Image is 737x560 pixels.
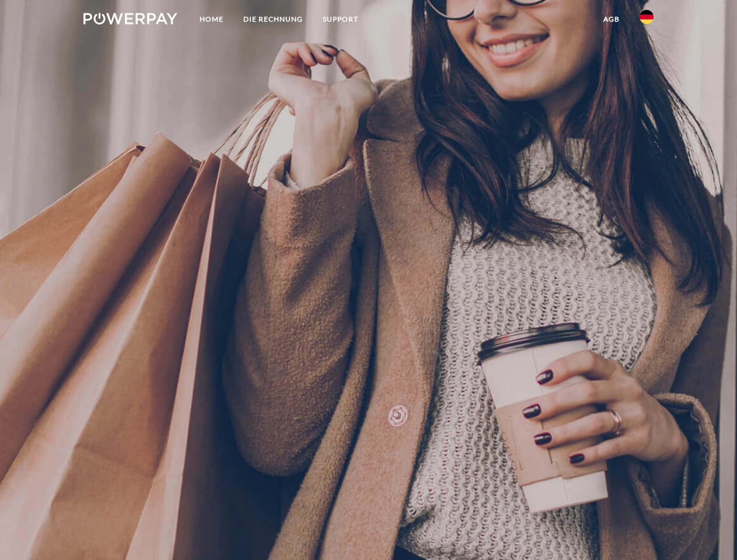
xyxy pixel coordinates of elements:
[190,9,233,30] a: Home
[233,9,313,30] a: DIE RECHNUNG
[83,13,177,24] img: logo-powerpay-white.svg
[593,9,630,30] a: agb
[640,10,654,24] img: de
[313,9,368,30] a: SUPPORT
